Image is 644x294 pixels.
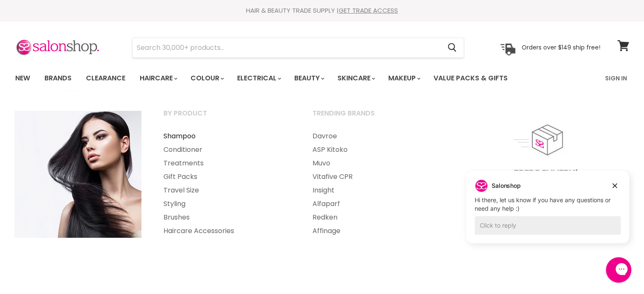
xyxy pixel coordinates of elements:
[133,69,182,87] a: Haircare
[339,6,398,15] a: GET TRADE ACCESS
[331,69,380,87] a: Skincare
[382,69,426,87] a: Makeup
[302,157,449,170] a: Muvo
[5,6,640,15] div: HAIR & BEAUTY TRADE SUPPLY |
[153,170,300,184] a: Gift Packs
[288,69,329,87] a: Beauty
[602,254,636,286] iframe: Gorgias live chat messenger
[302,129,449,143] a: Davroe
[184,69,229,87] a: Colour
[153,129,300,238] ul: Main menu
[153,157,300,170] a: Treatments
[302,129,449,238] ul: Main menu
[153,129,300,143] a: Shampoo
[153,197,300,211] a: Styling
[80,69,132,87] a: Clearance
[153,107,300,128] a: By Product
[153,143,300,157] a: Conditioner
[132,38,464,58] form: Product
[302,170,449,184] a: Vitafive CPR
[231,69,286,87] a: Electrical
[600,69,632,87] a: Sign In
[133,38,441,58] input: Search
[302,107,449,128] a: Trending Brands
[302,197,449,211] a: Alfaparf
[302,211,449,224] a: Redken
[302,184,449,197] a: Insight
[302,224,449,238] a: Affinage
[460,169,636,256] iframe: Gorgias live chat campaigns
[153,184,300,197] a: Travel Size
[9,69,36,87] a: New
[153,211,300,224] a: Brushes
[302,143,449,157] a: ASP Kitoko
[427,69,514,87] a: Value Packs & Gifts
[38,69,78,87] a: Brands
[5,66,640,91] nav: Main
[9,66,557,91] ul: Main menu
[522,44,600,51] p: Orders over $149 ship free!
[153,224,300,238] a: Haircare Accessories
[441,38,464,58] button: Search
